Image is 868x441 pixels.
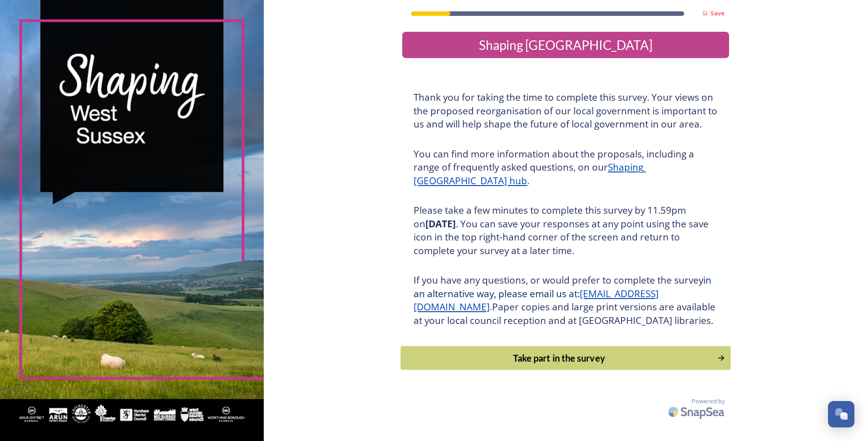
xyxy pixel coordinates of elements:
[414,274,718,327] h3: If you have any questions, or would prefer to complete the survey Paper copies and large print ve...
[692,397,725,406] span: Powered by
[414,161,646,187] a: Shaping [GEOGRAPHIC_DATA] hub
[414,287,659,314] a: [EMAIL_ADDRESS][DOMAIN_NAME]
[406,35,725,54] div: Shaping [GEOGRAPHIC_DATA]
[414,91,718,131] h3: Thank you for taking the time to complete this survey. Your views on the proposed reorganisation ...
[666,401,729,422] img: SnapSea Logo
[828,401,854,427] button: Open Chat
[425,217,456,230] strong: [DATE]
[414,274,714,300] span: in an alternative way, please email us at:
[401,346,731,370] button: Continue
[406,351,713,365] div: Take part in the survey
[414,147,718,188] h3: You can find more information about the proposals, including a range of frequently asked question...
[710,9,725,17] strong: Save
[490,300,492,313] span: .
[414,204,718,257] h3: Please take a few minutes to complete this survey by 11.59pm on . You can save your responses at ...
